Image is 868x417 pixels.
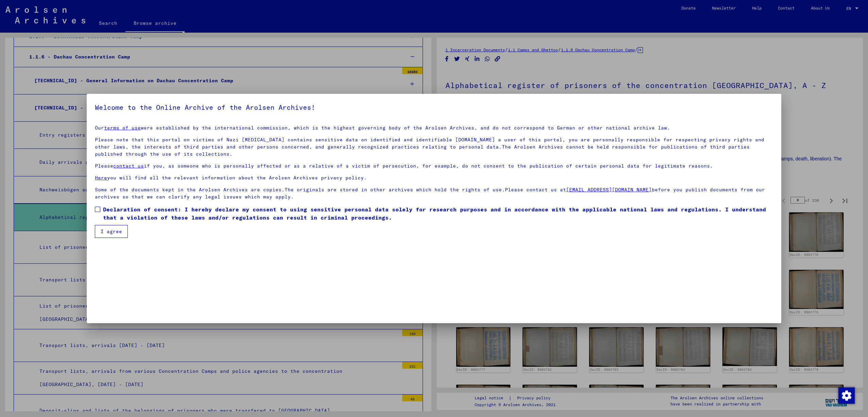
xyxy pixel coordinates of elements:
[95,186,773,201] p: Some of the documents kept in the Arolsen Archives are copies.The originals are stored in other a...
[113,163,144,169] a: contact us
[566,187,652,193] a: [EMAIL_ADDRESS][DOMAIN_NAME]
[104,125,141,131] a: terms of use
[95,136,773,158] p: Please note that this portal on victims of Nazi [MEDICAL_DATA] contains sensitive data on identif...
[95,225,128,238] button: I agree
[838,387,855,404] img: Change consent
[95,174,773,181] p: you will find all the relevant information about the Arolsen Archives privacy policy.
[95,102,773,113] h5: Welcome to the Online Archive of the Arolsen Archives!
[95,124,773,132] p: Our were established by the international commission, which is the highest governing body of the ...
[95,162,773,170] p: Please if you, as someone who is personally affected or as a relative of a victim of persecution,...
[95,175,107,181] a: Here
[103,205,773,222] span: Declaration of consent: I hereby declare my consent to using sensitive personal data solely for r...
